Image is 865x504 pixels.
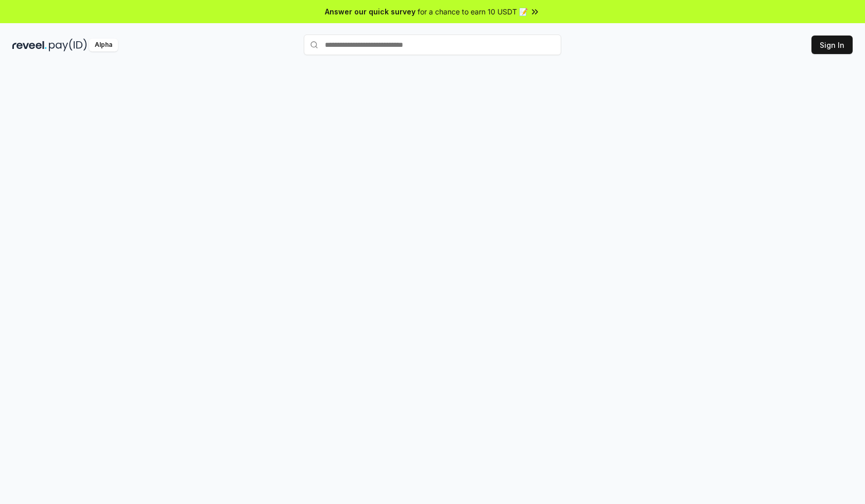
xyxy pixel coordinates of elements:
[325,6,416,17] span: Answer our quick survey
[49,39,87,51] img: pay_id
[418,6,528,17] span: for a chance to earn 10 USDT 📝
[12,39,47,51] img: reveel_dark
[811,36,853,54] button: Sign In
[89,39,118,51] div: Alpha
